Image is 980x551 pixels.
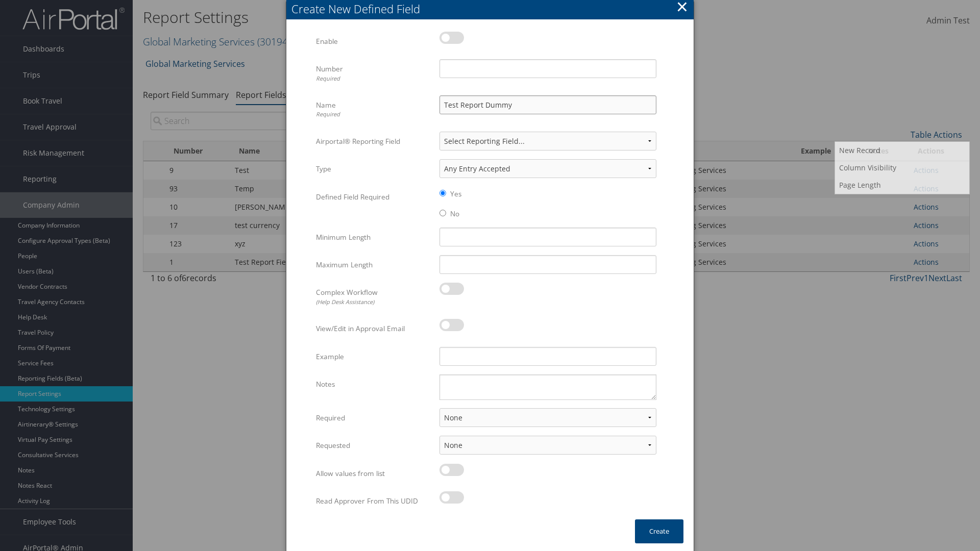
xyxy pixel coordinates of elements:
[316,59,432,87] label: Number
[316,95,432,123] label: Name
[450,189,461,199] label: Yes
[316,74,432,83] div: Required
[316,298,432,307] div: (Help Desk Assistance)
[635,519,683,543] button: Create
[316,110,432,119] div: Required
[316,491,432,511] label: Read Approver From This UDID
[835,142,969,159] a: New Record
[316,187,432,207] label: Defined Field Required
[835,177,969,194] a: Page Length
[316,408,432,428] label: Required
[316,464,432,483] label: Allow values from list
[316,132,432,151] label: Airportal® Reporting Field
[316,374,432,394] label: Notes
[450,209,459,219] label: No
[316,319,432,338] label: View/Edit in Approval Email
[291,1,694,17] div: Create New Defined Field
[316,283,432,311] label: Complex Workflow
[316,228,432,247] label: Minimum Length
[316,436,432,455] label: Requested
[835,159,969,177] a: Column Visibility
[316,255,432,274] label: Maximum Length
[316,159,432,179] label: Type
[316,32,432,51] label: Enable
[316,347,432,366] label: Example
